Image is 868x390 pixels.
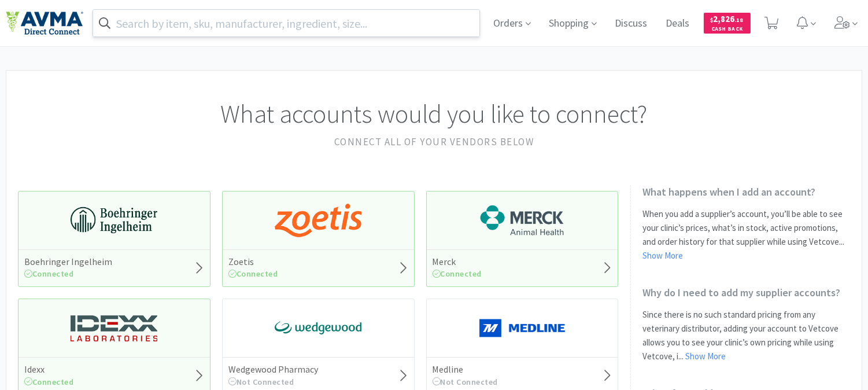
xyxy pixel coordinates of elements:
[611,19,652,29] a: Discuss
[24,363,74,376] h5: Idexx
[18,94,850,134] h1: What accounts would you like to connect?
[275,311,361,345] img: e40baf8987b14801afb1611fffac9ca4_8.png
[711,16,714,24] span: $
[433,363,498,376] h5: Medline
[479,311,566,345] img: a646391c64b94eb2892348a965bf03f3_134.png
[93,10,479,36] input: Search by item, sku, manufacturer, ingredient, size...
[228,256,278,268] h5: Zoetis
[275,203,361,238] img: a673e5ab4e5e497494167fe422e9a3ab.png
[704,8,751,39] a: $2,826.18Cash Back
[735,16,744,24] span: . 18
[711,26,744,34] span: Cash Back
[71,311,157,345] img: 13250b0087d44d67bb1668360c5632f9_13.png
[24,256,112,268] h5: Boehringer Ingelheim
[662,19,695,29] a: Deals
[642,286,850,299] h2: Why do I need to add my supplier accounts?
[18,134,850,150] h2: Connect all of your vendors below
[642,185,850,198] h2: What happens when I add an account?
[228,268,278,279] span: Connected
[433,256,482,268] h5: Merck
[71,203,157,238] img: 730db3968b864e76bcafd0174db25112_22.png
[479,203,566,238] img: 6d7abf38e3b8462597f4a2f88dede81e_176.png
[24,377,74,387] span: Connected
[433,268,482,279] span: Connected
[24,268,74,279] span: Connected
[228,363,318,376] h5: Wedgewood Pharmacy
[433,377,498,387] span: Not Connected
[642,308,850,363] p: Since there is no such standard pricing from any veterinary distributor, adding your account to V...
[642,207,850,263] p: When you add a supplier’s account, you’ll be able to see your clinic’s prices, what’s in stock, a...
[711,13,744,24] span: 2,826
[642,250,683,261] a: Show More
[228,377,294,387] span: Not Connected
[6,11,83,35] img: e4e33dab9f054f5782a47901c742baa9_102.png
[685,351,726,362] a: Show More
